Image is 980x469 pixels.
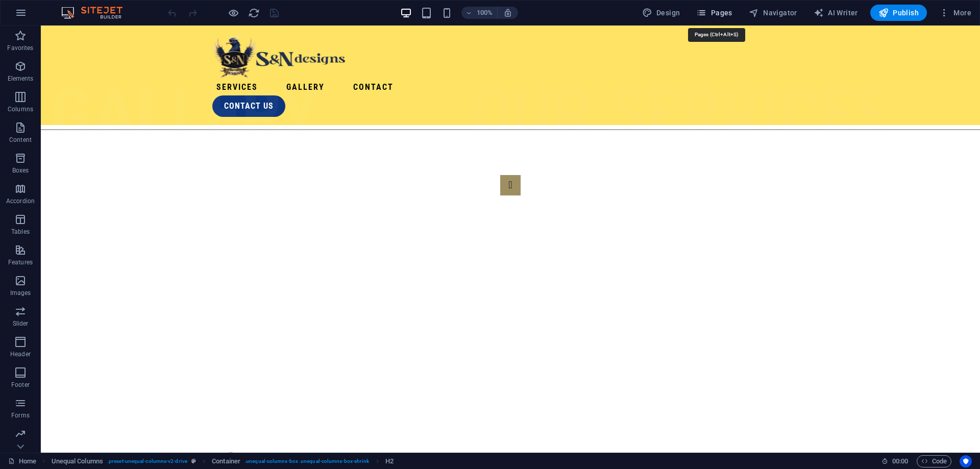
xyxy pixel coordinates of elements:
[749,8,797,18] span: Navigator
[8,455,36,467] a: Click to cancel selection. Double-click to open Pages
[11,411,30,419] p: Forms
[921,455,947,467] span: Code
[745,5,801,21] button: Navigator
[10,289,31,297] p: Images
[642,8,680,18] span: Design
[13,319,29,328] p: Slider
[917,455,951,467] button: Code
[8,105,33,113] p: Columns
[892,455,908,467] span: 00 00
[881,455,909,467] h6: Session time
[810,5,862,21] button: AI Writer
[8,75,34,83] p: Elements
[244,455,369,467] span: . unequal-columns-box .unequal-columns-box-shrink
[12,166,29,175] p: Boxes
[7,44,33,52] p: Favorites
[638,5,684,21] button: Design
[960,455,972,467] button: Usercentrics
[696,8,732,18] span: Pages
[11,228,30,236] p: Tables
[814,8,858,18] span: AI Writer
[107,455,187,467] span: . preset-unequal-columns-v2-drive
[187,426,193,432] button: 1
[692,5,736,21] button: Pages
[248,7,260,19] button: reload
[227,7,239,19] button: Click here to leave preview mode and continue editing
[248,7,260,19] i: Reload page
[503,8,512,17] i: On resize automatically adjust zoom level to fit chosen device.
[191,458,196,464] i: This element is a customizable preset
[878,8,919,18] span: Publish
[8,258,33,266] p: Features
[477,7,493,19] h6: 100%
[385,455,394,467] span: Click to select. Double-click to edit
[10,350,31,358] p: Header
[935,5,975,21] button: More
[899,457,901,465] span: :
[11,381,30,389] p: Footer
[939,8,971,18] span: More
[9,136,32,144] p: Content
[212,455,240,467] span: Click to select. Double-click to edit
[52,455,103,467] span: Click to select. Double-click to edit
[870,5,927,21] button: Publish
[461,7,498,19] button: 100%
[59,7,135,19] img: Editor Logo
[6,197,35,205] p: Accordion
[52,455,394,467] nav: breadcrumb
